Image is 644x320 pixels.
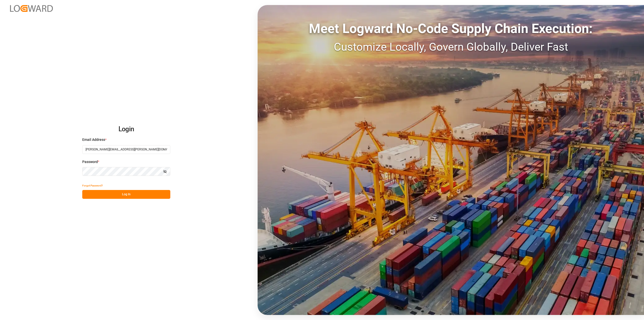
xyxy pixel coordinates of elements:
h2: Login [82,121,170,137]
span: Email Address [82,137,105,142]
button: Log In [82,190,170,199]
img: Logward_new_orange.png [10,5,53,12]
input: Enter your email [82,145,170,154]
div: Meet Logward No-Code Supply Chain Execution: [258,19,644,39]
button: Forgot Password? [82,181,103,190]
span: Password [82,159,98,165]
div: Customize Locally, Govern Globally, Deliver Fast [258,39,644,55]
